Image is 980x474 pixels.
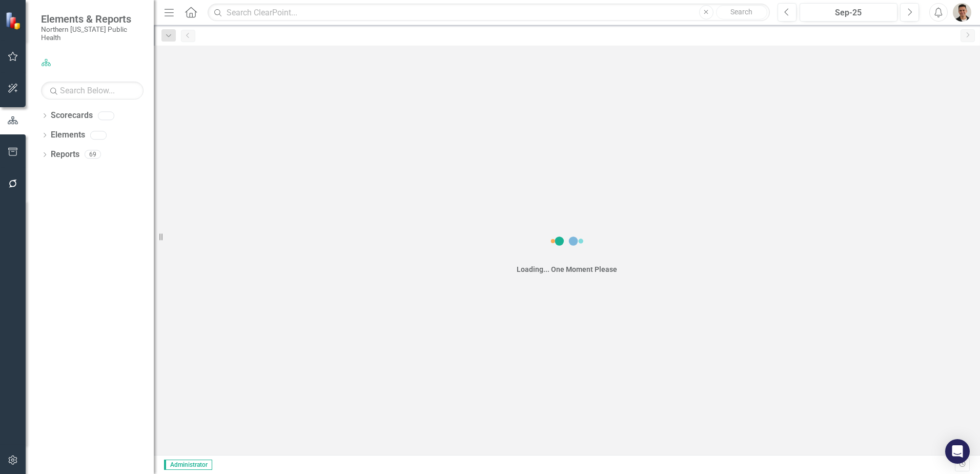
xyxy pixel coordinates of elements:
[953,3,971,22] img: Mike Escobar
[517,264,617,274] div: Loading... One Moment Please
[800,3,897,22] button: Sep-25
[803,7,894,19] div: Sep-25
[51,149,79,161] a: Reports
[208,4,770,22] input: Search ClearPoint...
[51,110,93,122] a: Scorecards
[5,11,23,29] img: ClearPoint Strategy
[164,460,212,470] span: Administrator
[41,13,144,25] span: Elements & Reports
[716,5,767,19] button: Search
[51,129,85,141] a: Elements
[730,8,752,16] span: Search
[41,25,144,42] small: Northern [US_STATE] Public Health
[85,150,101,159] div: 69
[945,439,970,464] div: Open Intercom Messenger
[41,82,144,100] input: Search Below...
